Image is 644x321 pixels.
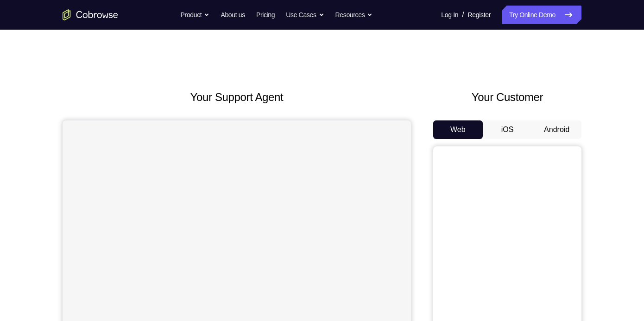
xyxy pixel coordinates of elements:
a: Register [468,6,491,24]
button: Web [433,120,483,139]
button: iOS [483,120,532,139]
a: Log In [441,6,458,24]
span: / [462,9,464,20]
button: Use Cases [286,6,324,24]
button: Product [181,6,210,24]
a: Go to the home page [63,9,118,20]
h2: Your Customer [433,89,581,106]
button: Android [532,120,581,139]
button: Resources [335,6,373,24]
a: Try Online Demo [502,6,581,24]
h2: Your Support Agent [63,89,411,106]
a: Pricing [256,6,275,24]
a: About us [221,6,245,24]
